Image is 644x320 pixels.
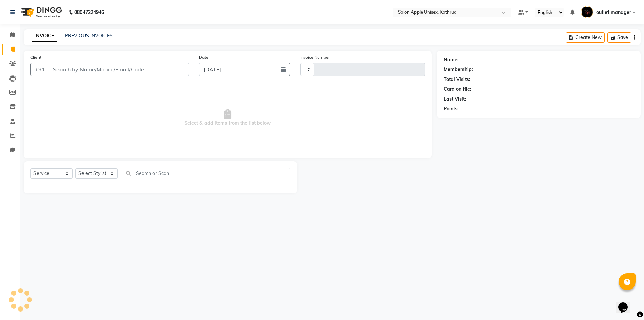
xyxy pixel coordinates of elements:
a: PREVIOUS INVOICES [65,33,113,39]
button: Save [607,32,631,43]
img: outlet manager [581,6,593,18]
a: INVOICE [32,30,57,42]
div: Card on file: [444,86,471,93]
label: Date [199,54,208,60]
div: Membership: [444,66,473,73]
span: Select & add items from the list below [30,84,425,152]
b: 08047224946 [74,3,104,22]
input: Search or Scan [123,168,290,178]
div: Total Visits: [444,76,470,83]
label: Invoice Number [300,54,330,60]
input: Search by Name/Mobile/Email/Code [49,63,189,76]
button: Create New [566,32,605,43]
iframe: chat widget [616,293,637,313]
div: Last Visit: [444,95,466,103]
img: logo [17,3,64,22]
div: Points: [444,105,459,112]
span: outlet manager [596,9,631,16]
div: Name: [444,56,459,63]
button: +91 [30,63,49,76]
label: Client [30,54,41,60]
